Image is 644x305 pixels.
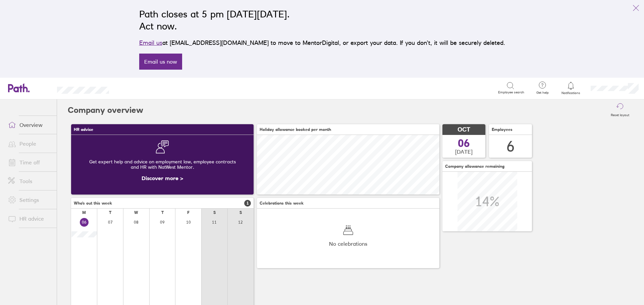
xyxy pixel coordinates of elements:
[239,210,242,215] div: S
[3,137,57,150] a: People
[498,90,524,94] span: Employee search
[607,99,633,121] button: Reset layout
[560,91,582,95] span: Notifications
[458,138,470,149] span: 06
[134,210,138,215] div: W
[127,85,144,91] div: Search
[260,201,304,206] span: Celebrations this week
[607,111,633,117] label: Reset layout
[3,174,57,188] a: Tools
[492,127,513,132] span: Employees
[560,81,582,95] a: Notifications
[161,210,164,215] div: T
[244,200,251,207] span: 1
[68,99,143,121] h2: Company overview
[139,39,162,46] a: Email us
[82,210,86,215] div: M
[506,138,515,155] div: 6
[76,154,248,175] div: Get expert help and advice on employment law, employee contracts and HR with NatWest Mentor.
[260,127,331,132] span: Holiday allowance booked per month
[445,164,504,169] span: Company allowance remaining
[3,212,57,225] a: HR advice
[139,38,505,48] p: at [EMAIL_ADDRESS][DOMAIN_NAME] to move to MentorDigital, or export your data. If you don’t, it w...
[109,210,111,215] div: T
[213,210,216,215] div: S
[74,127,93,132] span: HR advice
[455,149,473,155] span: [DATE]
[139,8,505,32] h2: Path closes at 5 pm [DATE][DATE]. Act now.
[458,126,470,133] span: OCT
[329,241,367,247] span: No celebrations
[74,201,112,206] span: Who's out this week
[3,193,57,207] a: Settings
[139,54,182,70] a: Email us now
[187,210,190,215] div: F
[532,91,553,95] span: Get help
[3,118,57,132] a: Overview
[142,175,183,181] a: Discover more >
[3,156,57,169] a: Time off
